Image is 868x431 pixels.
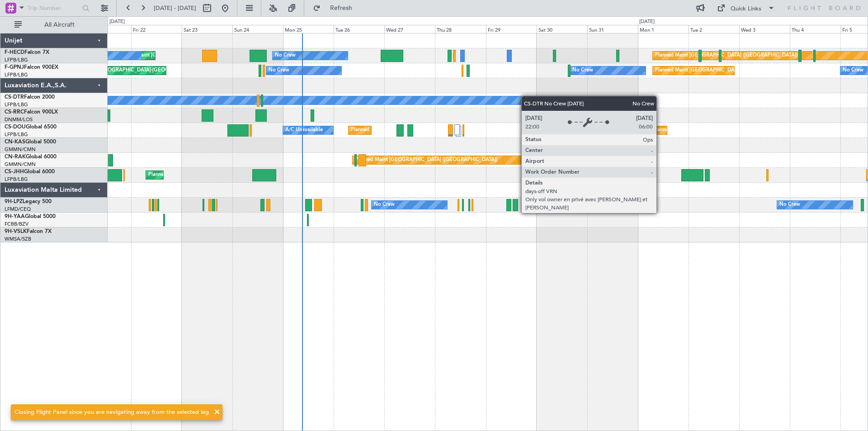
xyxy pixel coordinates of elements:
[14,408,209,417] div: Closing Flight Panel since you are navigating away from the selected leg
[283,25,334,33] div: Mon 25
[5,199,23,204] span: 9H-LPZ
[131,25,182,33] div: Fri 22
[5,214,25,219] span: 9H-YAA
[5,229,27,234] span: 9H-VSLK
[5,124,57,130] a: CS-DOUGlobal 6500
[653,123,795,137] div: Planned Maint [GEOGRAPHIC_DATA] ([GEOGRAPHIC_DATA])
[5,154,57,160] a: CN-RAKGlobal 6000
[5,124,26,130] span: CS-DOU
[5,169,55,175] a: CS-JHHGlobal 6000
[5,50,24,55] span: F-HECD
[587,25,638,33] div: Sun 31
[232,25,283,33] div: Sun 24
[5,229,52,234] a: 9H-VSLKFalcon 7X
[5,139,25,145] span: CN-KAS
[5,176,28,183] a: LFPB/LBG
[712,1,779,15] button: Quick Links
[5,161,36,168] a: GMMN/CMN
[486,25,537,33] div: Fri 29
[5,214,56,219] a: 9H-YAAGlobal 5000
[154,4,196,12] span: [DATE] - [DATE]
[843,64,863,77] div: No Crew
[5,139,56,145] a: CN-KASGlobal 5000
[539,123,560,137] div: No Crew
[5,221,28,227] a: FCBB/BZV
[5,146,36,153] a: GMMN/CMN
[5,95,24,100] span: CS-DTR
[638,25,689,33] div: Mon 1
[537,25,587,33] div: Sat 30
[374,198,395,212] div: No Crew
[5,109,24,115] span: CS-RRC
[655,49,797,62] div: Planned Maint [GEOGRAPHIC_DATA] ([GEOGRAPHIC_DATA])
[655,64,797,77] div: Planned Maint [GEOGRAPHIC_DATA] ([GEOGRAPHIC_DATA])
[790,25,840,33] div: Thu 4
[322,5,360,11] span: Refresh
[639,18,655,26] div: [DATE]
[5,57,28,63] a: LFPB/LBG
[334,25,384,33] div: Tue 26
[309,1,363,15] button: Refresh
[5,199,52,204] a: 9H-LPZLegacy 500
[24,22,95,28] span: All Aircraft
[689,25,739,33] div: Tue 2
[5,154,26,160] span: CN-RAK
[5,109,58,115] a: CS-RRCFalcon 900LX
[5,71,28,78] a: LFPB/LBG
[384,25,435,33] div: Wed 27
[5,169,24,175] span: CS-JHH
[731,5,761,14] div: Quick Links
[5,50,49,55] a: F-HECDFalcon 7X
[5,95,55,100] a: CS-DTRFalcon 2000
[5,236,31,242] a: WMSA/SZB
[10,18,98,32] button: All Aircraft
[53,64,206,77] div: AOG Maint Hyères ([GEOGRAPHIC_DATA]-[GEOGRAPHIC_DATA])
[275,49,296,62] div: No Crew
[739,25,790,33] div: Wed 3
[5,116,33,123] a: DNMM/LOS
[5,206,31,213] a: LFMD/CEQ
[28,1,80,15] input: Trip Number
[109,18,125,26] div: [DATE]
[779,198,800,212] div: No Crew
[572,64,593,77] div: No Crew
[435,25,486,33] div: Thu 28
[355,153,497,167] div: Planned Maint [GEOGRAPHIC_DATA] ([GEOGRAPHIC_DATA])
[5,65,24,70] span: F-GPNJ
[269,64,289,77] div: No Crew
[5,131,28,138] a: LFPB/LBG
[5,65,58,70] a: F-GPNJFalcon 900EX
[148,168,291,182] div: Planned Maint [GEOGRAPHIC_DATA] ([GEOGRAPHIC_DATA])
[182,25,232,33] div: Sat 23
[285,123,323,137] div: A/C Unavailable
[5,101,28,108] a: LFPB/LBG
[351,123,493,137] div: Planned Maint [GEOGRAPHIC_DATA] ([GEOGRAPHIC_DATA])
